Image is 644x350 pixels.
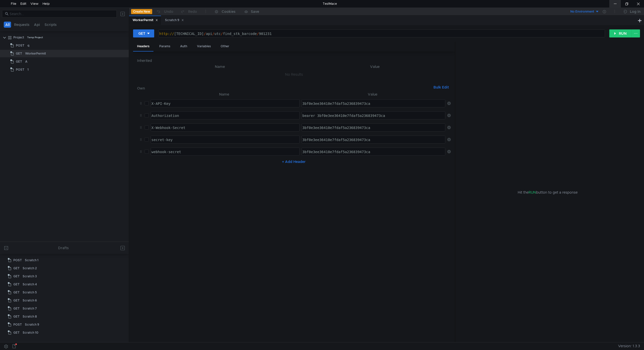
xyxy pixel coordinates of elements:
button: Undo [152,8,177,15]
span: Version: 1.3.3 [618,342,640,350]
div: Scratch 2 [23,265,37,272]
button: Create New [131,9,152,14]
div: Scratch 5 [23,289,37,296]
span: GET [13,265,20,272]
h6: Inherited [137,58,451,64]
button: Bulk Edit [431,84,451,90]
span: POST [13,321,22,328]
div: 1 [27,66,29,73]
th: Value [300,91,445,97]
div: q [27,42,29,49]
div: Other [217,42,233,51]
div: Params [155,42,174,51]
input: Search... [10,11,114,17]
div: GET [138,31,145,36]
span: GET [13,305,20,312]
div: A [25,58,27,65]
div: Redo [188,9,197,15]
button: No Environment [564,8,599,16]
div: Log In [630,9,640,15]
nz-embed-empty: No Results [285,72,303,77]
span: GET [13,281,20,288]
span: GET [16,58,22,65]
span: GET [13,313,20,320]
span: POST [16,42,24,49]
div: Project [13,34,24,41]
div: Scratch 9 [165,18,184,23]
div: Undo [164,9,173,15]
div: Scratch 3 [23,273,37,280]
div: Scratch 9 [25,321,39,328]
th: Name [141,64,299,70]
th: Value [299,64,451,70]
span: Hit the button to get a response [518,190,578,195]
button: Redo [177,8,200,15]
div: Temp Project [27,34,43,41]
div: No Environment [570,9,594,14]
div: WorkerPermit [25,50,46,57]
h6: Own [137,85,431,91]
button: Scripts [43,22,58,28]
div: Scratch 4 [23,281,37,288]
span: GET [13,329,20,336]
div: Auth [176,42,191,51]
div: Scratch 7 [23,305,37,312]
button: + Add Header [280,159,308,165]
div: Scratch 10 [23,329,38,336]
span: GET [13,289,20,296]
div: Cookies [222,9,235,15]
button: GET [133,29,154,37]
button: Api [32,22,42,28]
th: Name [149,91,300,97]
span: GET [13,273,20,280]
span: GET [16,50,22,57]
span: GET [13,297,20,304]
div: Scratch 1 [25,256,38,264]
button: All [4,22,11,28]
span: POST [13,256,22,264]
div: Save [251,10,259,13]
div: Drafts [58,245,69,251]
div: Scratch 6 [23,297,37,304]
span: POST [16,66,24,73]
div: Scratch 8 [23,313,37,320]
button: Requests [13,22,31,28]
div: Variables [193,42,215,51]
button: RUN [609,29,632,37]
div: Headers [133,42,153,52]
span: RUN [529,190,536,195]
div: WorkerPermit [133,18,158,23]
